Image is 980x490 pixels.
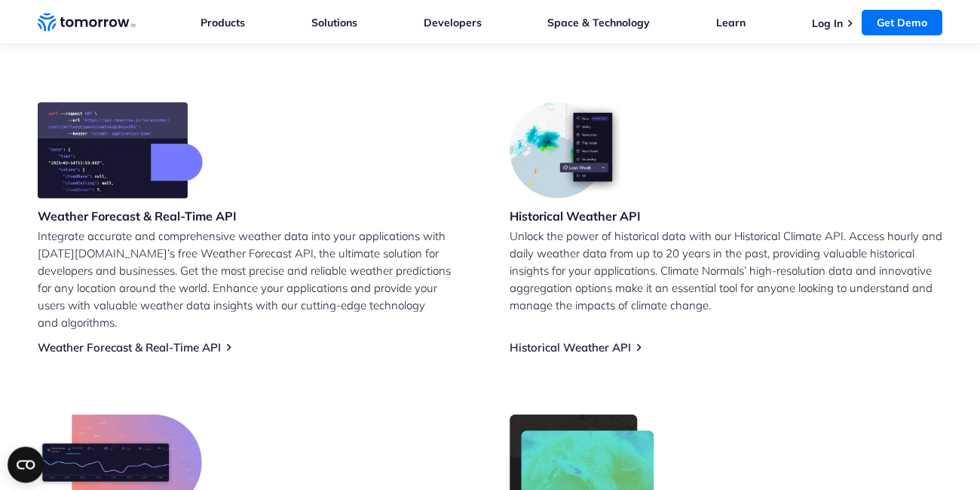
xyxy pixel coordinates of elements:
[510,339,631,354] a: Historical Weather API
[38,339,221,354] a: Weather Forecast & Real-Time API
[38,11,136,33] a: Home link
[547,15,650,29] a: Space & Technology
[716,15,746,29] a: Learn
[812,16,843,29] a: Log In
[424,15,482,29] a: Developers
[510,207,641,224] h3: Historical Weather API
[38,227,470,330] p: Integrate accurate and comprehensive weather data into your applications with [DATE][DOMAIN_NAME]...
[510,227,942,313] p: Unlock the power of historical data with our Historical Climate API. Access hourly and daily weat...
[201,15,245,29] a: Products
[8,446,44,482] button: Open CMP widget
[38,207,237,224] h3: Weather Forecast & Real-Time API
[311,15,357,29] a: Solutions
[862,9,942,35] a: Get Demo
